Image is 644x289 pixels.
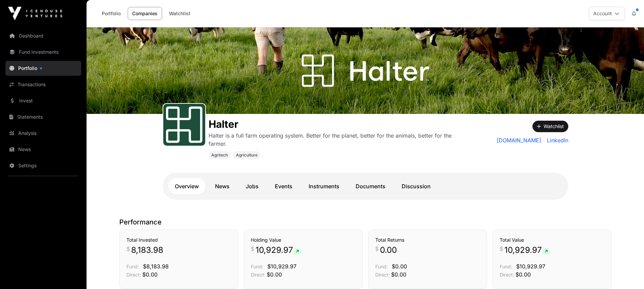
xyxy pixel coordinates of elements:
[544,136,568,144] a: LinkedIn
[302,178,346,194] a: Instruments
[5,45,81,59] a: Fund Investments
[380,245,397,256] span: 0.00
[267,271,282,278] span: $0.00
[165,7,195,20] a: Watchlist
[5,93,81,108] a: Invest
[500,272,514,278] span: Direct:
[375,237,480,243] h3: Total Returns
[516,271,531,278] span: $0.00
[239,178,265,194] a: Jobs
[392,263,407,270] span: $0.00
[610,257,644,289] iframe: Chat Widget
[168,178,206,194] a: Overview
[256,245,302,256] span: 10,929.97
[128,7,162,20] a: Companies
[168,178,563,194] nav: Tabs
[87,27,644,114] img: Halter
[516,263,545,270] span: $10,929.97
[209,118,467,130] h1: Halter
[208,178,236,194] a: News
[532,121,568,132] button: Watchlist
[268,178,299,194] a: Events
[375,264,388,269] span: Fund:
[500,245,503,253] span: $
[166,106,202,143] img: Halter-Favicon.svg
[251,264,263,269] span: Fund:
[5,61,81,76] a: Portfolio
[349,178,392,194] a: Documents
[5,28,81,43] a: Dashboard
[143,263,169,270] span: $8,183.98
[131,245,163,256] span: 8,183.98
[119,217,612,227] p: Performance
[500,264,512,269] span: Fund:
[126,272,141,278] span: Direct:
[5,110,81,124] a: Statements
[267,263,296,270] span: $10,929.97
[236,152,258,158] span: Agriculture
[391,271,406,278] span: $0.00
[142,271,158,278] span: $0.00
[375,245,379,253] span: $
[500,237,604,243] h3: Total Value
[589,7,625,20] button: Account
[5,77,81,92] a: Transactions
[504,245,550,256] span: 10,929.97
[395,178,437,194] a: Discussion
[251,237,356,243] h3: Holding Value
[5,158,81,173] a: Settings
[211,152,228,158] span: Agritech
[126,245,130,253] span: $
[375,272,390,278] span: Direct:
[5,126,81,141] a: Analysis
[126,237,231,243] h3: Total Invested
[126,264,139,269] span: Fund:
[251,272,265,278] span: Direct:
[497,136,542,144] a: [DOMAIN_NAME]
[251,245,254,253] span: $
[8,7,62,20] img: Icehouse Ventures Logo
[5,142,81,157] a: News
[209,131,467,148] p: Halter is a full farm operating system. Better for the planet, better for the animals, better for...
[97,7,125,20] a: Portfolio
